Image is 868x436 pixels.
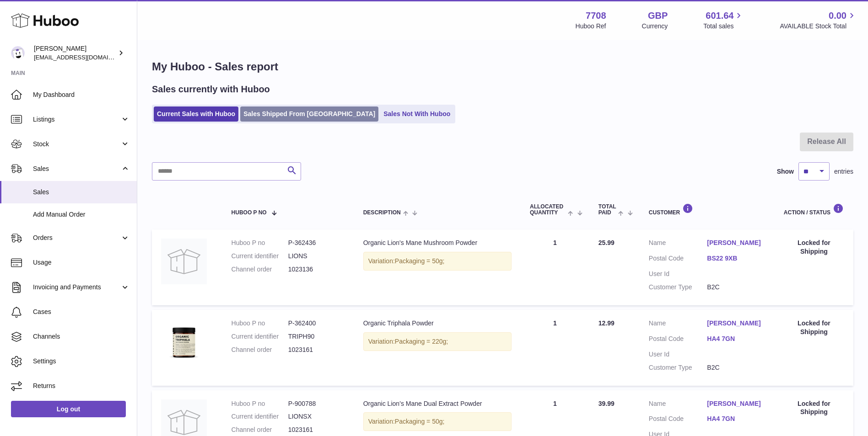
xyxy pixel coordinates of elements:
[598,239,615,246] span: 25.99
[784,203,844,216] div: Action / Status
[33,234,120,242] span: Orders
[288,412,345,421] dd: LIONSX
[829,10,846,22] span: 0.00
[363,210,401,216] span: Description
[649,239,707,250] dt: Name
[363,399,512,408] div: Organic Lion’s Mane Dual Extract Powder
[598,204,616,216] span: Total paid
[363,239,512,247] div: Organic Lion's Mane Mushroom Powder
[395,418,445,425] span: Packaging = 50g;
[586,10,606,22] strong: 7708
[649,203,766,216] div: Customer
[703,22,744,31] span: Total sales
[232,346,288,354] dt: Channel order
[395,257,445,265] span: Packaging = 50g;
[598,319,615,327] span: 12.99
[649,254,707,265] dt: Postal Code
[11,401,126,417] a: Log out
[288,399,345,408] dd: P-900788
[521,229,589,305] td: 1
[33,165,120,173] span: Sales
[380,106,453,122] a: Sales Not With Huboo
[707,283,765,292] dd: B2C
[576,22,606,31] div: Huboo Ref
[707,363,765,372] dd: B2C
[784,239,844,256] div: Locked for Shipping
[154,106,238,122] a: Current Sales with Huboo
[232,412,288,421] dt: Current identifier
[363,332,512,351] div: Variation:
[649,415,707,425] dt: Postal Code
[649,335,707,346] dt: Postal Code
[161,319,207,365] img: 77081700557636.jpg
[363,252,512,271] div: Variation:
[649,319,707,330] dt: Name
[33,140,120,149] span: Stock
[288,265,345,274] dd: 1023136
[777,167,794,176] label: Show
[648,10,668,22] strong: GBP
[232,265,288,274] dt: Channel order
[232,252,288,261] dt: Current identifier
[649,363,707,372] dt: Customer Type
[232,399,288,408] dt: Huboo P no
[707,239,765,247] a: [PERSON_NAME]
[649,399,707,410] dt: Name
[288,346,345,354] dd: 1023161
[11,46,25,60] img: internalAdmin-7708@internal.huboo.com
[240,106,378,122] a: Sales Shipped From [GEOGRAPHIC_DATA]
[707,254,765,263] a: BS22 9XB
[363,412,512,431] div: Variation:
[649,350,707,359] dt: User Id
[288,332,345,341] dd: TRIPH90
[288,425,345,434] dd: 1023161
[34,44,116,62] div: [PERSON_NAME]
[33,382,130,390] span: Returns
[33,90,130,99] span: My Dashboard
[395,338,448,345] span: Packaging = 220g;
[703,10,744,31] a: 601.64 Total sales
[598,400,615,407] span: 39.99
[232,319,288,328] dt: Huboo P no
[521,310,589,386] td: 1
[642,22,668,31] div: Currency
[232,239,288,247] dt: Huboo P no
[33,332,130,341] span: Channels
[33,283,120,292] span: Invoicing and Payments
[530,204,566,216] span: ALLOCATED Quantity
[33,308,130,316] span: Cases
[780,22,857,31] span: AVAILABLE Stock Total
[33,188,130,197] span: Sales
[161,239,207,284] img: no-photo.jpg
[649,270,707,278] dt: User Id
[834,167,853,176] span: entries
[363,319,512,328] div: Organic Triphala Powder
[288,319,345,328] dd: P-362400
[707,399,765,408] a: [PERSON_NAME]
[152,83,270,96] h2: Sales currently with Huboo
[232,332,288,341] dt: Current identifier
[707,319,765,328] a: [PERSON_NAME]
[232,210,267,216] span: Huboo P no
[288,239,345,247] dd: P-362436
[649,283,707,292] dt: Customer Type
[33,357,130,366] span: Settings
[288,252,345,261] dd: LIONS
[707,335,765,343] a: HA4 7GN
[232,425,288,434] dt: Channel order
[706,10,733,22] span: 601.64
[33,210,130,219] span: Add Manual Order
[784,399,844,417] div: Locked for Shipping
[784,319,844,336] div: Locked for Shipping
[34,53,135,61] span: [EMAIL_ADDRESS][DOMAIN_NAME]
[33,258,130,267] span: Usage
[33,115,120,124] span: Listings
[152,59,853,74] h1: My Huboo - Sales report
[780,10,857,31] a: 0.00 AVAILABLE Stock Total
[707,415,765,423] a: HA4 7GN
